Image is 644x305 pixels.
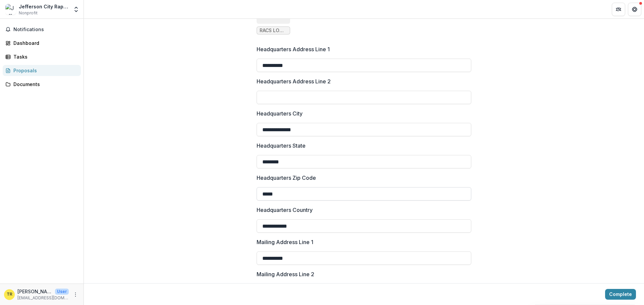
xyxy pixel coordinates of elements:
[71,3,81,16] button: Open entity switcher
[13,53,75,60] div: Tasks
[257,206,313,214] p: Headquarters Country
[3,24,81,35] button: Notifications
[257,109,303,118] p: Headquarters City
[71,291,79,299] button: More
[257,45,330,53] p: Headquarters Address Line 1
[257,174,316,182] p: Headquarters Zip Code
[3,79,81,90] a: Documents
[612,3,625,16] button: Partners
[5,4,16,15] img: Jefferson City Rape and Abuse Crisis Service, Inc
[19,3,69,10] div: Jefferson City Rape and Abuse Crisis Service, Inc
[260,28,287,33] span: RACS LOGO (6).png
[605,289,636,300] button: Complete
[3,65,81,76] a: Proposals
[257,238,313,246] p: Mailing Address Line 1
[257,270,314,278] p: Mailing Address Line 2
[628,3,641,16] button: Get Help
[13,27,78,32] span: Notifications
[257,77,331,85] p: Headquarters Address Line 2
[13,40,75,47] div: Dashboard
[55,289,69,295] p: User
[257,142,306,150] p: Headquarters State
[17,295,69,301] p: [EMAIL_ADDRESS][DOMAIN_NAME]
[7,292,12,297] div: Tyler Rieke
[13,81,75,88] div: Documents
[3,37,81,49] a: Dashboard
[3,51,81,62] a: Tasks
[19,10,38,16] span: Nonprofit
[17,288,52,295] p: [PERSON_NAME]
[13,67,75,74] div: Proposals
